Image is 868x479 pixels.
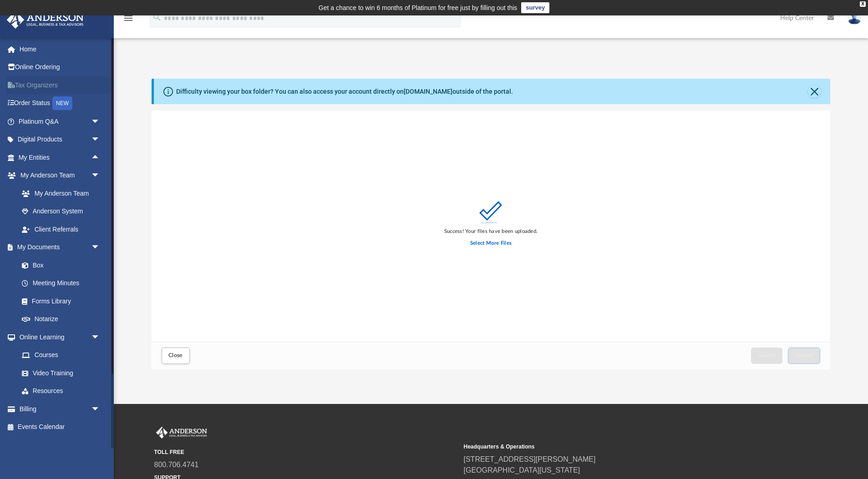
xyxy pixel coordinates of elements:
[795,353,814,358] span: Upload
[6,418,114,436] a: Events Calendar
[6,166,109,185] a: My Anderson Teamarrow_drop_down
[404,88,452,95] a: [DOMAIN_NAME]
[464,455,596,463] a: [STREET_ADDRESS][PERSON_NAME]
[176,87,513,96] div: Difficulty viewing your box folder? You can also access your account directly on outside of the p...
[6,148,114,166] a: My Entitiesarrow_drop_up
[464,466,580,474] a: [GEOGRAPHIC_DATA][US_STATE]
[751,348,783,363] button: Cancel
[91,148,109,167] span: arrow_drop_up
[6,238,109,257] a: My Documentsarrow_drop_down
[6,131,114,149] a: Digital Productsarrow_drop_down
[91,166,109,185] span: arrow_drop_down
[152,12,162,22] i: search
[13,346,109,364] a: Courses
[788,348,821,363] button: Upload
[444,227,538,236] div: Success! Your files have been uploaded.
[6,328,109,346] a: Online Learningarrow_drop_down
[91,328,109,347] span: arrow_drop_down
[13,382,109,400] a: Resources
[464,443,767,451] small: Headquarters & Operations
[6,112,114,131] a: Platinum Q&Aarrow_drop_down
[6,94,114,113] a: Order StatusNEW
[13,202,109,221] a: Anderson System
[521,2,549,13] a: survey
[91,112,109,131] span: arrow_drop_down
[91,238,109,257] span: arrow_drop_down
[13,274,109,292] a: Meeting Minutes
[123,17,134,24] a: menu
[4,11,86,29] img: Anderson Advisors Platinum Portal
[808,85,821,98] button: Close
[152,111,830,369] div: Upload
[154,461,199,469] a: 800.706.4741
[52,96,72,110] div: NEW
[168,353,183,358] span: Close
[13,310,109,328] a: Notarize
[13,220,109,238] a: Client Referrals
[13,292,105,310] a: Forms Library
[162,348,190,363] button: Close
[91,400,109,418] span: arrow_drop_down
[319,2,518,13] div: Get a chance to win 6 months of Platinum for free just by filling out this
[470,239,512,247] label: Select More Files
[123,13,134,24] i: menu
[6,40,114,58] a: Home
[13,184,105,202] a: My Anderson Team
[6,76,114,94] a: Tax Organizers
[13,256,105,274] a: Box
[758,353,776,358] span: Cancel
[154,448,457,456] small: TOLL FREE
[6,58,114,76] a: Online Ordering
[91,131,109,149] span: arrow_drop_down
[6,400,114,418] a: Billingarrow_drop_down
[848,11,861,25] img: User Pic
[860,1,866,7] div: close
[13,364,105,382] a: Video Training
[154,427,209,439] img: Anderson Advisors Platinum Portal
